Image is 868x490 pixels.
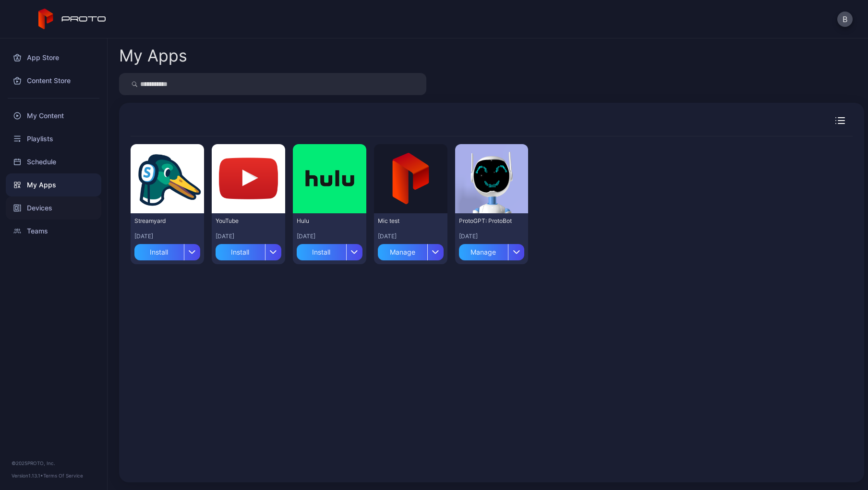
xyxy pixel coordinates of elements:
a: My Content [6,104,101,127]
div: My Apps [119,48,187,64]
div: Install [134,244,184,260]
div: YouTube [216,217,268,225]
div: Install [297,244,346,260]
div: © 2025 PROTO, Inc. [12,459,96,467]
button: Install [134,240,200,260]
div: Streamyard [134,217,187,225]
button: Install [216,240,281,260]
div: Manage [378,244,427,260]
a: My Apps [6,173,101,196]
span: Version 1.13.1 • [12,473,43,478]
button: Install [297,240,362,260]
div: Hulu [297,217,350,225]
div: [DATE] [134,233,200,240]
div: Mic test [378,217,431,225]
div: ProtoGPT: ProtoBot [459,217,512,225]
a: App Store [6,46,101,69]
a: Content Store [6,69,101,92]
button: Manage [378,240,444,260]
div: [DATE] [459,233,525,240]
div: [DATE] [378,233,444,240]
div: Manage [459,244,508,260]
a: Teams [6,220,101,243]
div: [DATE] [297,233,362,240]
a: Schedule [6,150,101,173]
a: Devices [6,196,101,220]
div: Install [216,244,265,260]
a: Playlists [6,127,101,150]
div: [DATE] [216,233,281,240]
a: Terms Of Service [43,473,83,478]
button: B [837,12,853,27]
button: Manage [459,240,525,260]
